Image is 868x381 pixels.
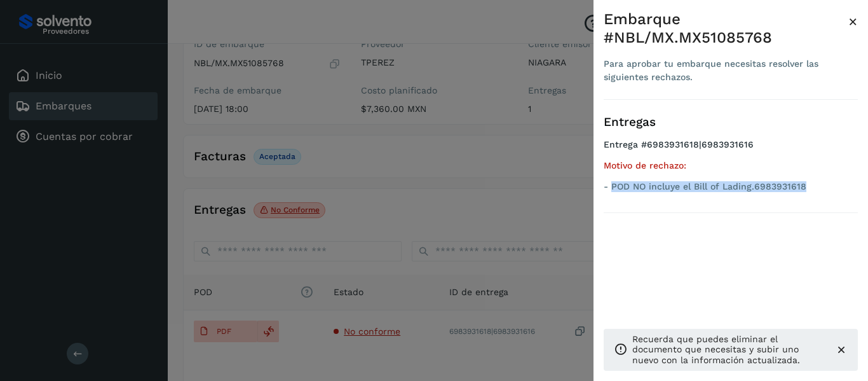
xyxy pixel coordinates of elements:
[604,181,858,192] p: - POD NO incluye el Bill of Lading.6983931618
[632,334,825,366] p: Recuerda que puedes eliminar el documento que necesitas y subir uno nuevo con la información actu...
[604,160,858,171] h5: Motivo de rechazo:
[604,139,858,160] h4: Entrega #6983931618|6983931616
[848,10,858,33] button: Close
[604,57,848,84] div: Para aprobar tu embarque necesitas resolver las siguientes rechazos.
[848,13,858,31] span: ×
[604,115,858,130] h3: Entregas
[604,10,848,47] div: Embarque #NBL/MX.MX51085768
